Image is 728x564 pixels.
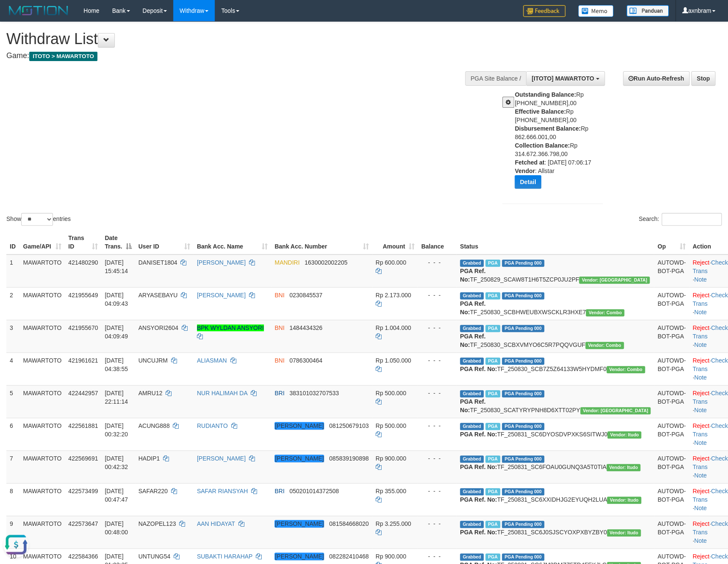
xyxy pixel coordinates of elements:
div: - - - [421,291,453,299]
a: AAN HIDAYAT [197,520,235,527]
label: Search: [639,213,722,226]
span: 421955649 [68,292,98,299]
td: AUTOWD-BOT-PGA [654,450,689,483]
th: Op: activate to sort column ascending [654,230,689,254]
div: Rp [PHONE_NUMBER],00 Rp [PHONE_NUMBER],00 Rp 862.666.001,00 Rp 314.672.366.798,00 : [DATE] 07:06:... [515,90,609,195]
a: [PERSON_NAME] [197,292,246,299]
span: [DATE] 04:38:55 [105,357,128,372]
span: Grabbed [460,390,484,397]
a: Check Trans [692,422,728,438]
span: 422573499 [68,488,98,494]
span: Vendor URL: https://secure11.1velocity.biz [585,342,624,349]
div: - - - [421,258,453,267]
span: PGA Pending [502,357,544,365]
th: Bank Acc. Number: activate to sort column ascending [271,230,372,254]
span: ANSYORI2604 [138,324,178,331]
span: Vendor URL: https://secure10.1velocity.biz [580,407,651,414]
td: MAWARTOTO [20,516,65,548]
td: 2 [6,287,20,320]
a: Check Trans [692,324,728,340]
th: Amount: activate to sort column ascending [372,230,418,254]
a: NUR HALIMAH DA [197,390,247,396]
span: Copy 1630002002205 to clipboard [304,259,347,266]
td: AUTOWD-BOT-PGA [654,516,689,548]
span: 421480290 [68,259,98,266]
span: Marked by axnmarianovi [485,260,500,267]
span: [DATE] 00:47:47 [105,488,128,503]
td: MAWARTOTO [20,320,65,352]
td: 6 [6,418,20,450]
a: Reject [692,422,709,429]
span: PGA Pending [502,390,544,397]
select: Showentries [21,213,53,226]
a: Check Trans [692,520,728,536]
span: Marked by axnriski [485,488,500,495]
span: 422573647 [68,520,98,527]
th: Date Trans.: activate to sort column descending [101,230,135,254]
td: TF_250831_SC6FOAU0GUNQ3A5T0TIA [457,450,654,483]
span: Marked by axnjistel [485,292,500,299]
a: Reject [692,259,709,266]
div: - - - [421,454,453,463]
span: Copy 1484434326 to clipboard [289,324,322,331]
span: Grabbed [460,292,484,299]
td: AUTOWD-BOT-PGA [654,418,689,450]
span: Copy 0230845537 to clipboard [289,292,322,299]
span: PGA Pending [502,325,544,332]
th: Bank Acc. Name: activate to sort column ascending [194,230,271,254]
td: MAWARTOTO [20,483,65,516]
span: [DATE] 00:42:32 [105,455,128,470]
span: PGA Pending [502,455,544,463]
a: Reject [692,390,709,396]
a: Reject [692,292,709,299]
em: [PERSON_NAME] [274,520,324,528]
a: Check Trans [692,488,728,503]
b: PGA Ref. No: [460,398,485,413]
b: PGA Ref. No: [460,496,497,503]
span: Vendor URL: https://secure11.1velocity.biz [586,309,624,316]
span: ARYASEBAYU [138,292,178,299]
th: User ID: activate to sort column ascending [135,230,194,254]
th: Balance [418,230,457,254]
th: ID [6,230,20,254]
img: panduan.png [626,5,669,17]
td: 5 [6,385,20,418]
span: ACUNG888 [138,422,170,429]
img: Button%20Memo.svg [578,5,614,17]
td: 9 [6,516,20,548]
a: Note [694,537,707,544]
td: AUTOWD-BOT-PGA [654,320,689,352]
div: - - - [421,487,453,495]
a: Note [694,439,707,446]
span: UNTUNG54 [138,553,170,560]
a: [PERSON_NAME] [197,259,246,266]
div: - - - [421,552,453,561]
th: Trans ID: activate to sort column ascending [65,230,101,254]
span: Marked by axnjistel [485,423,500,430]
td: AUTOWD-BOT-PGA [654,483,689,516]
a: Check Trans [692,455,728,470]
span: Rp 900.000 [376,455,406,462]
span: Copy 050201014372508 to clipboard [289,488,339,494]
button: [ITOTO] MAWARTOTO [526,71,604,86]
a: Reject [692,488,709,494]
span: Marked by axnriski [485,390,500,397]
span: Grabbed [460,553,484,561]
td: 7 [6,450,20,483]
h4: Game: [6,52,477,60]
td: TF_250830_SCB7Z5Z64133W5HYDMF0 [457,352,654,385]
span: Rp 3.255.000 [376,520,411,527]
td: 3 [6,320,20,352]
span: Marked by axnjistel [485,521,500,528]
a: Note [694,472,707,479]
div: - - - [421,422,453,430]
em: [PERSON_NAME] [274,553,324,560]
td: AUTOWD-BOT-PGA [654,385,689,418]
span: Vendor URL: https://secure6.1velocity.biz [607,529,641,536]
span: 421961621 [68,357,98,364]
span: BRI [274,390,284,396]
a: Check Trans [692,390,728,405]
em: [PERSON_NAME] [274,455,324,462]
span: NAZOPEL123 [138,520,176,527]
span: [DATE] 04:09:43 [105,292,128,307]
